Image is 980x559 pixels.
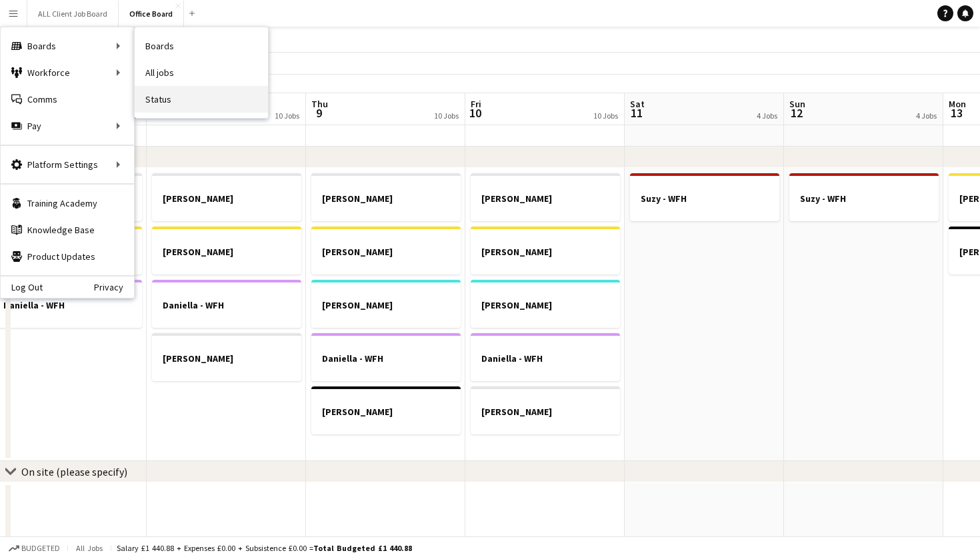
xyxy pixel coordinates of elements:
[311,280,461,328] app-job-card: [PERSON_NAME]
[311,98,328,110] span: Thu
[471,333,620,381] app-job-card: Daniella - WFH
[309,105,328,121] span: 9
[789,193,939,205] h3: Suzy - WFH
[947,105,966,121] span: 13
[311,386,461,434] app-job-card: [PERSON_NAME]
[313,543,412,553] span: Total Budgeted £1 440.88
[471,246,620,258] h3: [PERSON_NAME]
[1,243,134,270] a: Product Updates
[152,333,301,381] app-job-card: [PERSON_NAME]
[471,386,620,434] app-job-card: [PERSON_NAME]
[1,282,43,292] a: Log Out
[311,173,461,221] app-job-card: [PERSON_NAME]
[7,541,62,556] button: Budgeted
[27,1,119,27] button: ALL Client Job Board
[1,151,134,178] div: Platform Settings
[311,246,461,258] h3: [PERSON_NAME]
[916,111,937,121] div: 4 Jobs
[471,299,620,311] h3: [PERSON_NAME]
[471,406,620,418] h3: [PERSON_NAME]
[152,299,301,311] h3: Daniella - WFH
[593,111,618,121] div: 10 Jobs
[311,333,461,381] app-job-card: Daniella - WFH
[1,59,134,86] div: Workforce
[630,98,645,110] span: Sat
[117,543,412,553] div: Salary £1 440.88 + Expenses £0.00 + Subsistence £0.00 =
[434,111,459,121] div: 10 Jobs
[1,33,134,59] div: Boards
[789,173,939,221] app-job-card: Suzy - WFH
[1,190,134,217] a: Training Academy
[152,173,301,221] app-job-card: [PERSON_NAME]
[630,193,779,205] h3: Suzy - WFH
[757,111,777,121] div: 4 Jobs
[471,173,620,221] app-job-card: [PERSON_NAME]
[135,59,268,86] a: All jobs
[152,227,301,275] app-job-card: [PERSON_NAME]
[94,282,134,292] a: Privacy
[1,217,134,243] a: Knowledge Base
[152,193,301,205] h3: [PERSON_NAME]
[152,280,301,328] app-job-card: Daniella - WFH
[789,98,805,110] span: Sun
[471,280,620,328] app-job-card: [PERSON_NAME]
[949,98,966,110] span: Mon
[1,113,134,139] div: Pay
[311,352,461,364] h3: Daniella - WFH
[152,352,301,364] h3: [PERSON_NAME]
[469,105,481,121] span: 10
[152,246,301,258] h3: [PERSON_NAME]
[311,406,461,418] h3: [PERSON_NAME]
[119,1,184,27] button: Office Board
[471,193,620,205] h3: [PERSON_NAME]
[471,98,481,110] span: Fri
[311,227,461,275] app-job-card: [PERSON_NAME]
[787,105,805,121] span: 12
[471,227,620,275] app-job-card: [PERSON_NAME]
[471,352,620,364] h3: Daniella - WFH
[135,33,268,59] a: Boards
[73,543,105,553] span: All jobs
[311,299,461,311] h3: [PERSON_NAME]
[1,86,134,113] a: Comms
[21,465,127,478] div: On site (please specify)
[275,111,299,121] div: 10 Jobs
[21,544,60,553] span: Budgeted
[630,173,779,221] app-job-card: Suzy - WFH
[311,193,461,205] h3: [PERSON_NAME]
[135,86,268,113] a: Status
[628,105,645,121] span: 11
